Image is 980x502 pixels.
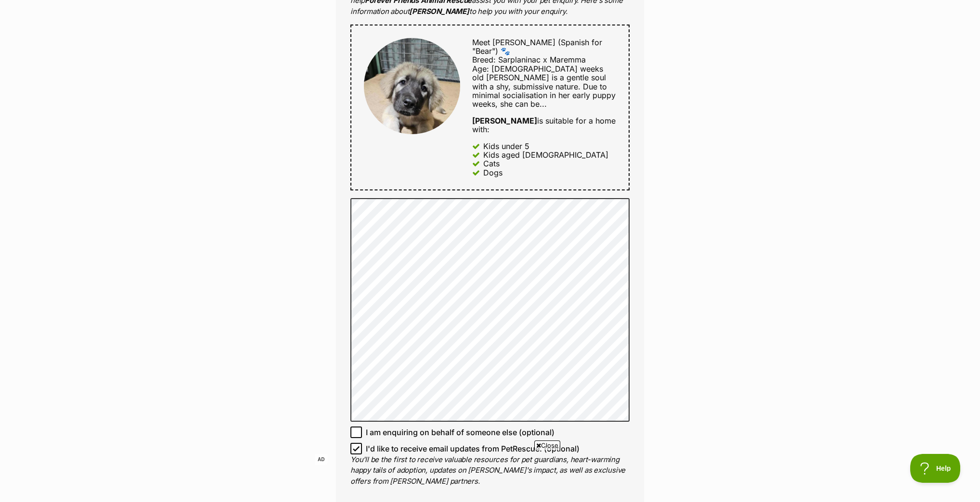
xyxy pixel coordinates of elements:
span: Meet [PERSON_NAME] (Spanish for "Bear") 🐾 Breed: Sarplaninac x Maremma Age: [DEMOGRAPHIC_DATA] we... [472,38,603,83]
div: Kids aged [DEMOGRAPHIC_DATA] [483,151,608,159]
span: Close [534,440,560,450]
iframe: Help Scout Beacon - Open [910,454,961,483]
img: Osa [364,38,460,134]
div: Kids under 5 [483,142,529,151]
span: AD [315,454,327,465]
strong: [PERSON_NAME] [409,7,469,16]
strong: [PERSON_NAME] [472,116,537,125]
div: Dogs [483,168,503,177]
span: I am enquiring on behalf of someone else (optional) [366,427,554,438]
div: is suitable for a home with: [472,116,616,134]
div: Cats [483,159,500,168]
span: I'd like to receive email updates from PetRescue. (optional) [366,443,580,454]
span: [PERSON_NAME] is a gentle soul with a shy, submissive nature. Due to minimal socialisation in her... [472,73,616,109]
iframe: Advertisement [315,454,665,497]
